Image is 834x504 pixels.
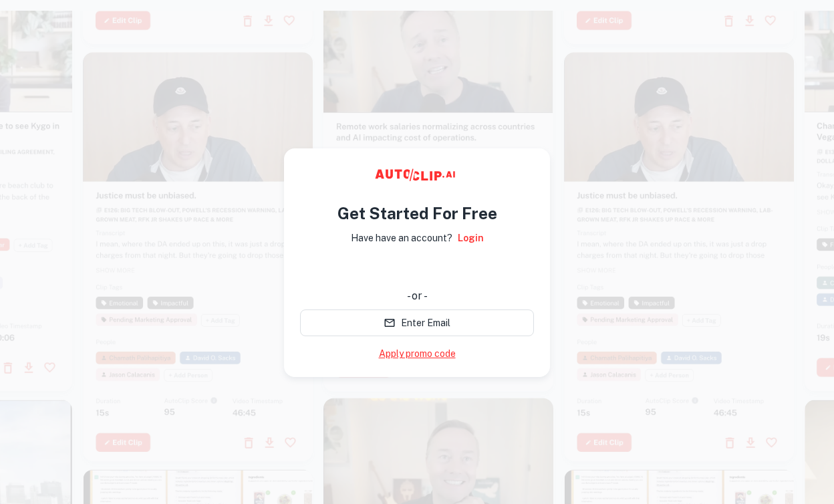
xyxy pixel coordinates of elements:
[300,255,534,284] div: 使用 Google 账号登录。在新标签页中打开
[300,288,534,304] div: - or -
[337,201,497,225] h4: Get Started For Free
[300,309,534,336] button: Enter Email
[351,231,452,245] p: Have have an account?
[293,255,541,284] iframe: “使用 Google 账号登录”按钮
[458,231,484,245] a: Login
[379,347,456,361] a: Apply promo code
